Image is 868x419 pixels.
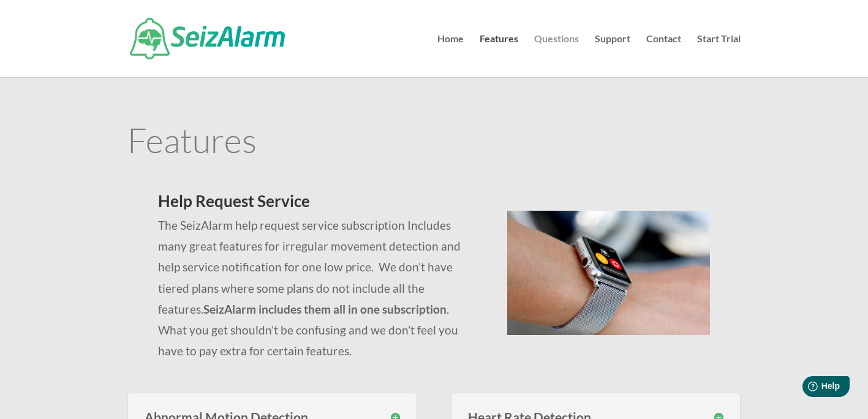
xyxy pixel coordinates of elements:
[646,34,681,77] a: Contact
[158,215,477,361] p: The SeizAlarm help request service subscription Includes many great features for irregular moveme...
[437,34,464,77] a: Home
[127,123,741,163] h1: Features
[158,193,477,215] h2: Help Request Service
[507,211,710,335] img: seizalarm-on-wrist
[203,302,447,316] strong: SeizAlarm includes them all in one subscription
[595,34,630,77] a: Support
[130,18,285,59] img: SeizAlarm
[759,371,855,406] iframe: Help widget launcher
[480,34,518,77] a: Features
[697,34,741,77] a: Start Trial
[534,34,579,77] a: Questions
